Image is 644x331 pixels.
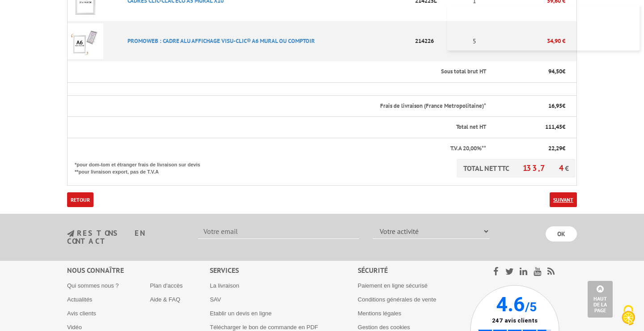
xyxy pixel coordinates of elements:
[613,301,644,331] button: Cookies (fenêtre modale)
[127,37,315,45] a: PROMOWEB : CADRE ALU AFFICHAGE VISU-CLIC® A6 MURAL OU COMPTOIR
[67,310,96,317] a: Avis clients
[523,163,565,173] span: 133,74
[67,229,185,245] h3: restons en contact
[68,117,487,138] th: Total net HT
[67,265,210,276] div: Nous connaître
[150,282,182,289] a: Plan d'accès
[75,144,486,153] p: T.V.A 20,00%**
[412,33,462,49] p: 214226
[548,102,562,110] span: 16,95
[67,296,92,303] a: Actualités
[457,159,576,178] p: TOTAL NET TTC €
[358,310,402,317] a: Mentions légales
[358,265,470,276] div: Sécurité
[67,324,82,331] a: Vidéo
[68,23,103,59] img: PROMOWEB : CADRE ALU AFFICHAGE VISU-CLIC® A6 MURAL OU COMPTOIR
[198,224,359,239] input: Votre email
[67,230,74,238] img: newsletter.jpg
[494,68,565,76] p: €
[210,282,239,289] a: La livraison
[68,61,487,82] th: Sous total brut HT
[588,281,613,318] a: Haut de la page
[358,282,428,289] a: Paiement en ligne sécurisé
[494,144,565,153] p: €
[617,304,640,327] img: Cookies (fenêtre modale)
[150,296,180,303] a: Aide & FAQ
[548,68,562,75] span: 94,50
[210,324,318,331] a: Télécharger le bon de commande en PDF
[494,102,565,110] p: €
[358,296,436,303] a: Conditions générales de vente
[548,144,562,152] span: 22,29
[67,192,93,207] a: Retour
[210,310,271,317] a: Etablir un devis en ligne
[545,123,562,131] span: 111,45
[494,123,565,132] p: €
[210,265,358,276] div: Services
[358,324,410,331] a: Gestion des cookies
[546,226,577,242] input: OK
[67,282,119,289] a: Qui sommes nous ?
[75,159,209,175] p: *pour dom-tom et étranger frais de livraison sur devis **pour livraison export, pas de T.V.A
[550,192,577,207] a: Suivant
[210,296,221,303] a: SAV
[68,95,487,117] th: Frais de livraison (France Metropolitaine)*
